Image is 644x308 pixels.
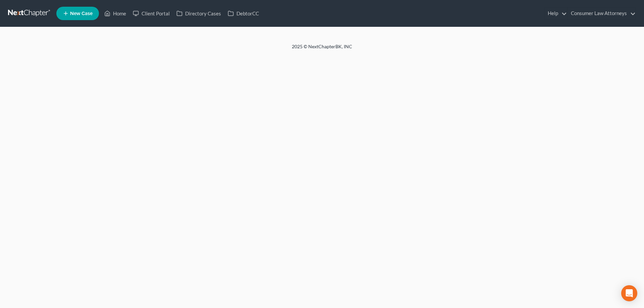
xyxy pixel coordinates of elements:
new-legal-case-button: New Case [56,7,99,20]
div: Open Intercom Messenger [621,285,637,301]
a: Directory Cases [173,7,224,19]
a: DebtorCC [224,7,262,19]
a: Consumer Law Attorneys [568,7,636,19]
a: Help [544,7,567,19]
a: Client Portal [129,7,173,19]
a: Home [101,7,129,19]
div: 2025 © NextChapterBK, INC [131,43,513,55]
